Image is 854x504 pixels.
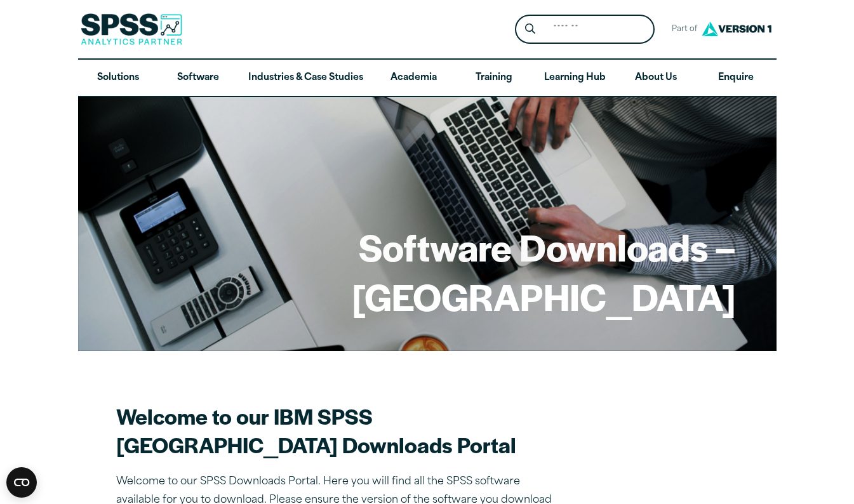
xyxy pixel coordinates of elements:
[616,60,696,96] a: About Us
[698,17,775,41] img: Version1 Logo
[158,60,238,96] a: Software
[453,60,533,96] a: Training
[78,60,158,96] a: Solutions
[525,23,535,34] svg: Search magnifying glass icon
[78,60,777,96] nav: Desktop version of site main menu
[515,15,655,44] form: Site Header Search Form
[696,60,776,96] a: Enquire
[238,60,373,96] a: Industries & Case Studies
[6,467,37,498] button: Open CMP widget
[119,222,736,321] h1: Software Downloads – [GEOGRAPHIC_DATA]
[518,18,542,41] button: Search magnifying glass icon
[81,13,182,45] img: SPSS Analytics Partner
[116,402,561,459] h2: Welcome to our IBM SPSS [GEOGRAPHIC_DATA] Downloads Portal
[373,60,453,96] a: Academia
[665,20,698,39] span: Part of
[534,60,616,96] a: Learning Hub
